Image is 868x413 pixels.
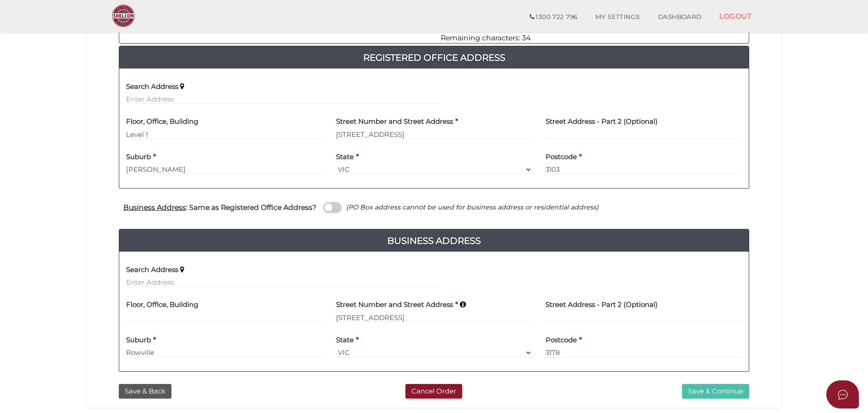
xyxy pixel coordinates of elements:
a: MY SETTINGS [586,8,649,26]
i: Keep typing in your address(including suburb) until it appears [180,83,184,90]
h4: Floor, Office, Building [126,301,198,309]
h4: Postcode [546,153,577,161]
input: Enter Address [126,94,441,104]
input: Postcode must be exactly 4 digits [546,348,742,358]
i: Keep typing in your address(including suburb) until it appears [460,301,466,308]
a: LOGOUT [710,7,761,25]
h4: Suburb [126,336,151,344]
h4: Business Address [119,233,749,248]
input: Enter Address [126,277,441,287]
a: DASHBOARD [649,8,711,26]
h4: Postcode [546,336,577,344]
i: Keep typing in your address(including suburb) until it appears [180,266,184,273]
h4: Suburb [126,153,151,161]
a: 1300 722 796 [521,8,586,26]
h4: Street Address - Part 2 (Optional) [546,118,658,126]
input: Enter Address [336,312,532,322]
u: Business Address [123,203,186,212]
i: (PO Box address cannot be used for business address or residential address) [346,203,599,211]
input: Enter Address [336,129,532,139]
button: Open asap [826,380,859,408]
button: Save & Back [119,384,171,399]
h4: Street Number and Street Address [336,301,453,309]
h4: State [336,153,354,161]
button: Save & Continue [682,384,749,399]
h4: : Same as Registered Office Address? [123,204,317,211]
a: Registered Office Address [119,50,749,65]
button: Cancel Order [405,384,462,399]
h4: Floor, Office, Building [126,118,198,126]
h4: Street Address - Part 2 (Optional) [546,301,658,309]
h4: Search Address [126,266,178,274]
h4: Search Address [126,83,178,91]
h4: State [336,336,354,344]
span: Remaining characters: 34 [441,34,531,42]
h4: Street Number and Street Address [336,118,453,126]
input: Postcode must be exactly 4 digits [546,165,742,175]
